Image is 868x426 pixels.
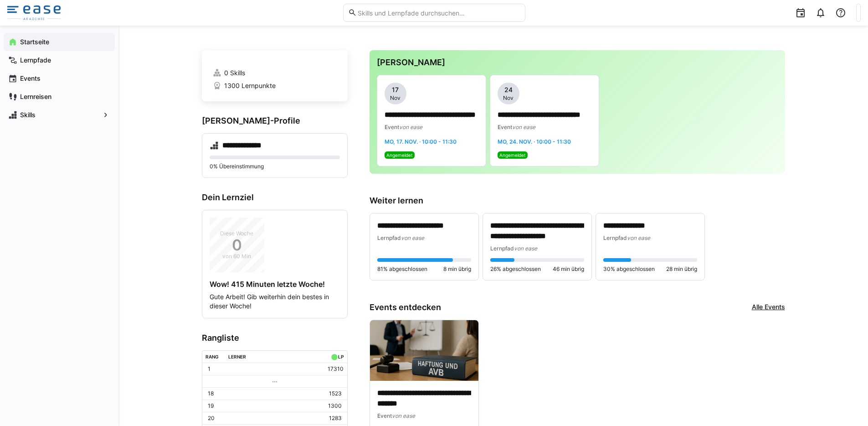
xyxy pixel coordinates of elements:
[370,302,441,312] h3: Events entdecken
[392,85,399,94] span: 17
[202,116,348,126] h3: [PERSON_NAME]-Profile
[553,265,584,273] span: 46 min übrig
[208,402,214,410] p: 19
[338,354,344,359] div: LP
[377,57,778,68] h3: [PERSON_NAME]
[370,196,785,206] h3: Weiter lernen
[208,390,214,397] p: 18
[498,124,512,130] span: Event
[603,265,655,273] span: 30% abgeschlossen
[329,390,342,397] p: 1523
[224,68,245,78] span: 0 Skills
[399,124,422,130] span: von ease
[512,124,535,130] span: von ease
[210,292,340,311] p: Gute Arbeit! Gib weiterhin dein bestes in dieser Woche!
[377,234,401,241] span: Lernpfad
[392,412,415,419] span: von ease
[224,81,276,90] span: 1300 Lernpunkte
[357,9,520,17] input: Skills und Lernpfade durchsuchen…
[603,234,627,241] span: Lernpfad
[514,245,537,252] span: von ease
[377,265,427,273] span: 81% abgeschlossen
[208,415,215,422] p: 20
[202,333,348,343] h3: Rangliste
[666,265,697,273] span: 28 min übrig
[328,402,342,410] p: 1300
[385,138,457,145] span: Mo, 17. Nov. · 10:00 - 11:30
[377,412,392,419] span: Event
[627,234,650,241] span: von ease
[504,85,513,94] span: 24
[205,354,219,359] div: Rang
[443,265,471,273] span: 8 min übrig
[498,138,571,145] span: Mo, 24. Nov. · 10:00 - 11:30
[210,280,340,289] h4: Wow! 415 Minuten letzte Woche!
[202,192,348,203] h3: Dein Lernziel
[490,245,514,252] span: Lernpfad
[385,124,399,130] span: Event
[401,234,424,241] span: von ease
[328,365,344,373] p: 17310
[386,152,413,158] span: Angemeldet
[390,94,401,102] span: Nov
[370,320,478,381] img: image
[490,265,541,273] span: 26% abgeschlossen
[752,302,785,312] a: Alle Events
[208,365,211,373] p: 1
[499,152,526,158] span: Angemeldet
[503,94,514,102] span: Nov
[329,415,342,422] p: 1283
[213,68,337,78] a: 0 Skills
[210,163,340,170] p: 0% Übereinstimmung
[228,354,246,359] div: Lerner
